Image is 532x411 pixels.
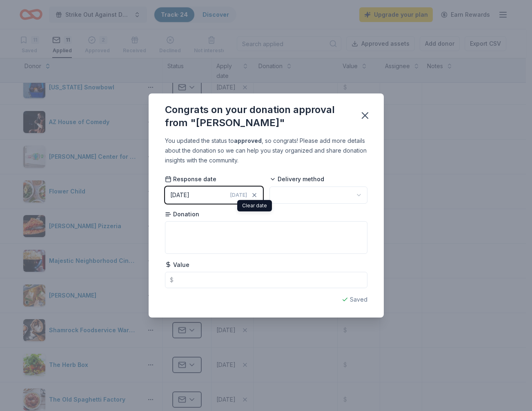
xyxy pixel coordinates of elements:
[165,210,199,218] span: Donation
[237,200,272,211] div: Clear date
[165,175,216,183] span: Response date
[230,192,247,198] span: [DATE]
[165,136,367,165] div: You updated the status to , so congrats! Please add more details about the donation so we can hel...
[170,190,189,200] div: [DATE]
[165,187,263,204] button: [DATE][DATE]
[234,137,262,144] b: approved
[269,175,324,183] span: Delivery method
[165,261,189,269] span: Value
[165,103,349,129] div: Congrats on your donation approval from "[PERSON_NAME]"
